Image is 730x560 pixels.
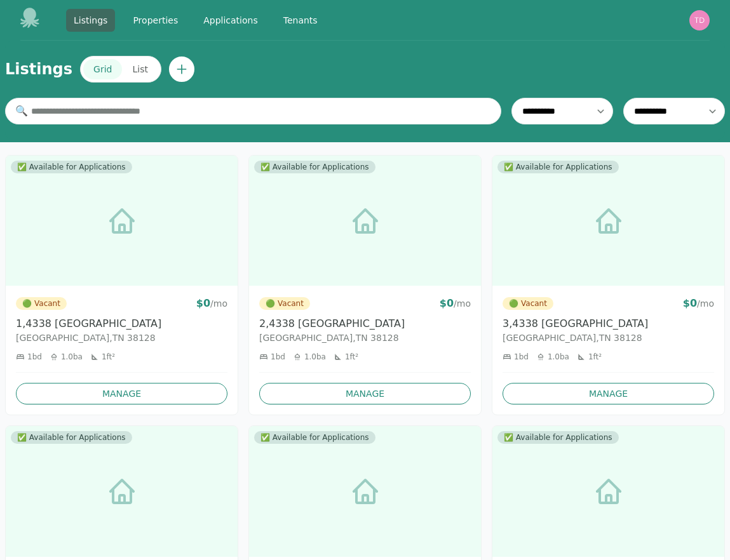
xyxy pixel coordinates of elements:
[266,298,275,309] span: vacant
[169,57,194,82] button: Create new listing
[683,297,697,309] span: $ 0
[548,352,569,362] span: 1.0 ba
[259,316,471,331] h3: 2, 4338 [GEOGRAPHIC_DATA]
[83,59,122,79] button: Grid
[271,352,285,362] span: 1 bd
[503,297,553,310] span: Vacant
[497,431,619,444] span: ✅ Available for Applications
[122,59,158,79] button: List
[588,352,602,362] span: 1 ft²
[345,352,358,362] span: 1 ft²
[16,316,227,331] h3: 1, 4338 [GEOGRAPHIC_DATA]
[503,316,714,331] h3: 3, 4338 [GEOGRAPHIC_DATA]
[196,9,266,32] a: Applications
[11,431,132,444] span: ✅ Available for Applications
[454,298,471,309] span: / mo
[509,298,518,309] span: vacant
[16,331,227,344] p: [GEOGRAPHIC_DATA] , TN 38128
[254,431,375,444] span: ✅ Available for Applications
[11,161,132,173] span: ✅ Available for Applications
[61,352,83,362] span: 1.0 ba
[125,9,186,32] a: Properties
[497,161,619,173] span: ✅ Available for Applications
[27,352,42,362] span: 1 bd
[254,161,375,173] span: ✅ Available for Applications
[259,383,471,404] a: Manage
[22,298,32,309] span: vacant
[16,297,67,310] span: Vacant
[210,298,227,309] span: / mo
[276,9,325,32] a: Tenants
[514,352,529,362] span: 1 bd
[697,298,714,309] span: / mo
[503,383,714,404] a: Manage
[440,297,454,309] span: $ 0
[196,297,210,309] span: $ 0
[66,9,115,32] a: Listings
[102,352,115,362] span: 1 ft²
[259,331,471,344] p: [GEOGRAPHIC_DATA] , TN 38128
[259,297,310,310] span: Vacant
[5,59,72,79] h1: Listings
[16,383,227,404] a: Manage
[503,331,714,344] p: [GEOGRAPHIC_DATA] , TN 38128
[304,352,326,362] span: 1.0 ba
